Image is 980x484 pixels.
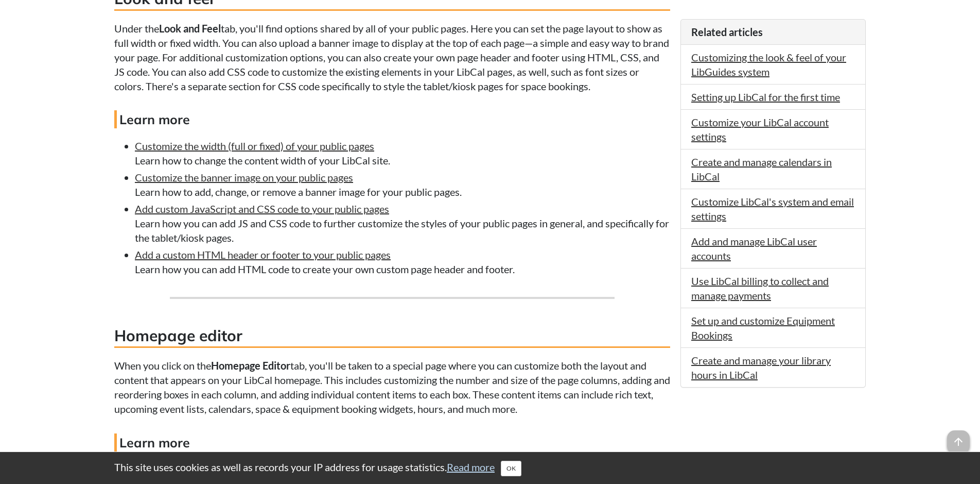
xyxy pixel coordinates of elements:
[135,171,353,183] a: Customize the banner image on your public pages
[947,430,970,453] span: arrow_upward
[135,170,670,199] li: Learn how to add, change, or remove a banner image for your public pages.
[114,433,670,452] h4: Learn more
[691,116,829,143] a: Customize your LibCal account settings
[114,325,670,348] h3: Homepage editor
[691,354,831,381] a: Create and manage your library hours in LibCal
[135,202,670,245] li: Learn how you can add JS and CSS code to further customize the styles of your public pages in gen...
[135,203,389,215] a: Add custom JavaScript and CSS code to your public pages
[135,140,374,152] a: Customize the width (full or fixed) of your public pages
[211,359,290,372] strong: Homepage Editor
[691,314,835,341] a: Set up and customize Equipment Bookings
[947,431,970,444] a: arrow_upward
[114,110,670,128] h4: Learn more
[447,461,495,473] a: Read more
[501,461,521,476] button: Close
[691,275,829,302] a: Use LibCal billing to collect and manage payments
[691,91,840,103] a: Setting up LibCal for the first time
[691,235,817,262] a: Add and manage LibCal user accounts
[691,195,854,222] a: Customize LibCal's system and email settings
[691,156,832,182] a: Create and manage calendars in LibCal
[114,21,670,93] p: Under the tab, you'll find options shared by all of your public pages. Here you can set the page ...
[135,248,391,261] a: Add a custom HTML header or footer to your public pages
[691,26,763,38] span: Related articles
[135,139,670,168] li: Learn how to change the content width of your LibCal site.
[691,51,846,78] a: Customizing the look & feel of your LibGuides system
[114,358,670,416] p: When you click on the tab, you'll be taken to a special page where you can customize both the lay...
[135,247,670,276] li: Learn how you can add HTML code to create your own custom page header and footer.
[159,22,221,35] strong: Look and Feel
[104,460,876,476] div: This site uses cookies as well as records your IP address for usage statistics.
